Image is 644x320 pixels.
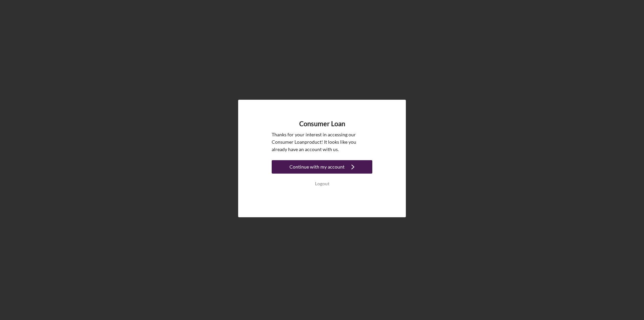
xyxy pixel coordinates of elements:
[272,177,372,190] button: Logout
[315,177,329,190] div: Logout
[299,120,345,128] h4: Consumer Loan
[289,160,344,174] div: Continue with my account
[272,131,372,153] p: Thanks for your interest in accessing our Consumer Loan product! It looks like you already have a...
[272,160,372,175] a: Continue with my account
[272,160,372,174] button: Continue with my account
